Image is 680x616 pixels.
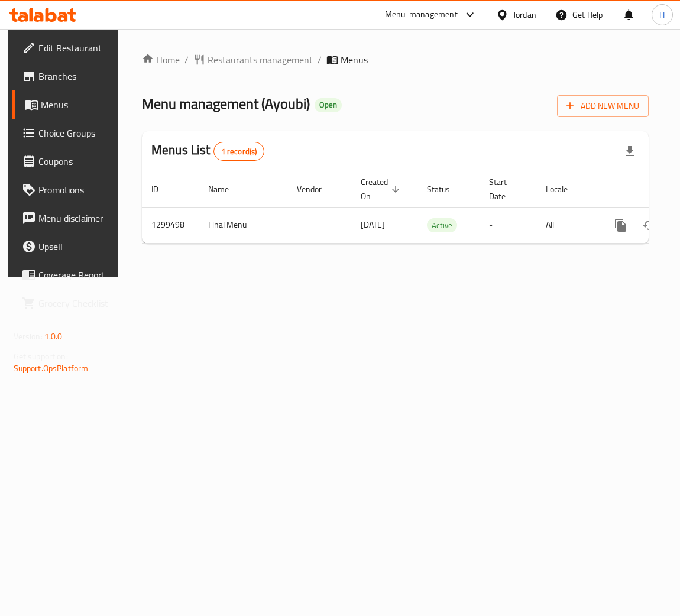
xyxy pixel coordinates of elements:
div: Export file [616,137,644,166]
td: 1299498 [142,207,199,243]
span: Menu disclaimer [38,211,112,225]
span: Locale [546,182,583,196]
span: Menus [41,98,112,112]
td: - [480,207,536,243]
span: Menu management ( Ayoubi ) [142,90,310,117]
span: H [659,8,665,21]
div: Menu-management [385,8,458,22]
div: Total records count [213,142,265,161]
a: Grocery Checklist [12,289,121,317]
span: ID [151,182,174,196]
span: Start Date [489,175,522,203]
span: Version: [14,329,43,344]
button: Change Status [635,211,663,239]
a: Restaurants management [193,53,313,67]
a: Menus [12,90,121,119]
span: Status [427,182,465,196]
span: [DATE] [361,217,385,232]
td: Final Menu [199,207,287,243]
span: Grocery Checklist [38,296,112,310]
span: Upsell [38,239,112,254]
a: Branches [12,62,121,90]
span: Edit Restaurant [38,41,112,55]
div: Jordan [513,8,536,21]
nav: breadcrumb [142,53,649,67]
span: Promotions [38,183,112,197]
a: Edit Restaurant [12,34,121,62]
a: Support.OpsPlatform [14,361,89,376]
a: Coupons [12,147,121,176]
span: Branches [38,69,112,83]
span: Created On [361,175,403,203]
a: Home [142,53,180,67]
span: Name [208,182,244,196]
button: more [607,211,635,239]
span: Add New Menu [566,99,639,114]
a: Choice Groups [12,119,121,147]
li: / [184,53,189,67]
span: Coverage Report [38,268,112,282]
span: 1 record(s) [214,146,264,157]
span: Coupons [38,154,112,168]
span: Choice Groups [38,126,112,140]
a: Menu disclaimer [12,204,121,232]
span: Restaurants management [208,53,313,67]
h2: Menus List [151,141,264,161]
span: Vendor [297,182,337,196]
button: Add New Menu [557,95,649,117]
a: Upsell [12,232,121,261]
span: Get support on: [14,349,68,364]
td: All [536,207,597,243]
a: Coverage Report [12,261,121,289]
span: 1.0.0 [44,329,63,344]
span: Menus [341,53,368,67]
a: Promotions [12,176,121,204]
div: Open [315,98,342,112]
li: / [318,53,322,67]
span: Active [427,219,457,232]
span: Open [315,100,342,110]
div: Active [427,218,457,232]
